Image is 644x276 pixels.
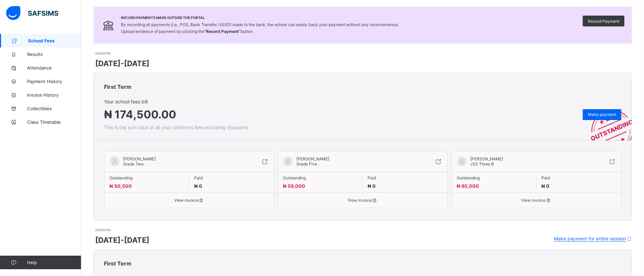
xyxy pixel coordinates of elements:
[204,29,241,34] b: “Record Payment”
[554,236,626,241] span: Make payment for entire session
[109,183,132,189] span: ₦ 50,500
[27,119,81,125] span: Class Timetable
[588,19,619,24] span: Record Payment
[95,228,110,232] span: SESSION
[121,16,399,20] span: Record Payments Made Outside the Portal
[457,183,479,189] span: ₦ 65,000
[27,52,81,57] span: Results
[541,183,549,189] span: ₦ 0
[121,22,399,34] span: By recording all payments (i.e., POS, Bank Transfer, USSD) made to the bank, the school can easil...
[194,183,202,189] span: ₦ 0
[27,106,81,111] span: Collectibles
[104,108,176,121] span: ₦ 174,500.00
[368,183,376,189] span: ₦ 0
[27,92,81,98] span: Invoice History
[27,65,81,71] span: Attendance
[104,83,131,90] span: First Term
[95,51,110,55] span: SESSION
[27,260,81,265] span: Help
[457,198,616,203] span: View invoice
[283,198,442,203] span: View invoice
[194,175,269,180] span: Paid
[109,198,269,203] span: View invoice
[588,112,616,117] span: Make payment
[104,124,248,130] span: This is the sum total of all your children's fees including discounts
[541,175,616,180] span: Paid
[27,79,81,84] span: Payment History
[6,6,58,20] img: safsims
[95,236,149,244] span: [DATE]-[DATE]
[457,175,531,180] span: Outstanding
[296,161,319,166] span: Grade Five .
[296,156,329,161] span: [PERSON_NAME]
[368,175,442,180] span: Paid
[109,175,184,180] span: Outstanding
[283,183,305,189] span: ₦ 59,000
[104,99,248,104] span: Your school fees bill
[283,175,357,180] span: Outstanding
[28,38,81,43] span: School Fees
[582,102,631,140] img: outstanding-stamp.3c148f88c3ebafa6da95868fa43343a1.svg
[123,156,156,161] span: [PERSON_NAME]
[95,59,149,68] span: [DATE]-[DATE]
[470,161,494,166] span: JSS Three B
[104,260,131,267] span: First Term
[123,161,146,166] span: Grade Two .
[470,156,503,161] span: [PERSON_NAME]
